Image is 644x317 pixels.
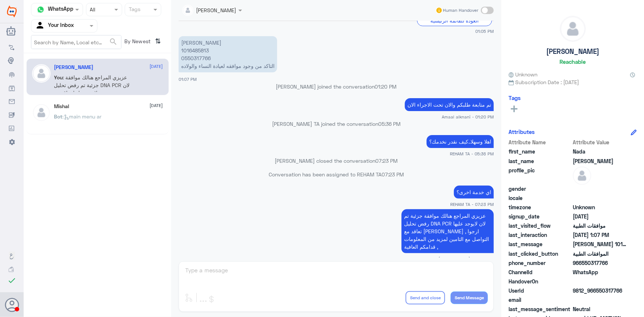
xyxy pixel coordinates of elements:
[509,78,637,86] span: Subscription Date : [DATE]
[509,70,537,78] span: Unknown
[509,194,571,202] span: locale
[54,113,63,120] span: Bot
[573,240,626,248] span: ندى عبدالله الرصيص 1016485813 0550317766 التاكد من وجود موافقه لعيادة النساء والولاده
[54,74,135,119] span: : عزيزي المراجع هنالك موافقة جزئية تم رفض تحليل DNA PCR لان لايوجد عليها تعاقد مع [PERSON_NAME] ,...
[450,151,494,157] span: REHAM TA - 05:36 PM
[7,6,17,17] img: Widebot Logo
[509,222,571,230] span: last_visited_flow
[573,157,626,165] span: Abdullah
[179,83,494,90] p: [PERSON_NAME] joined the conversation
[509,185,571,193] span: gender
[509,231,571,239] span: last_interaction
[35,20,46,31] img: yourInbox.svg
[573,287,626,294] span: 9812_966550317766
[509,250,571,258] span: last_clicked_button
[179,36,277,72] p: 13/8/2025, 1:07 PM
[509,240,571,248] span: last_message
[54,64,94,70] h5: Nada Abdullah
[7,276,16,285] i: check
[179,157,494,165] p: [PERSON_NAME] closed the conversation
[573,259,626,267] span: 966550317766
[573,148,626,155] span: Nada
[509,128,535,135] h6: Attributes
[179,77,197,82] span: 01:07 PM
[54,74,63,80] span: You
[35,4,46,15] img: whatsapp.png
[509,296,571,304] span: email
[573,278,626,285] span: null
[109,36,118,48] button: search
[573,194,626,202] span: null
[155,35,161,47] i: ⇅
[32,64,51,83] img: defaultAdmin.png
[438,256,494,262] span: [PERSON_NAME] - 07:23 PM
[63,113,102,120] span: : main menu ar
[32,103,51,122] img: defaultAdmin.png
[443,7,478,14] span: Human Handover
[573,231,626,239] span: 2025-08-13T10:07:19.536Z
[546,47,599,56] h5: [PERSON_NAME]
[382,171,404,178] span: 07:23 PM
[405,98,494,111] p: 13/8/2025, 1:20 PM
[31,35,121,49] input: Search by Name, Local etc…
[560,16,585,41] img: defaultAdmin.png
[509,213,571,220] span: signup_date
[573,268,626,276] span: 2
[573,203,626,211] span: Unknown
[375,83,397,90] span: 01:20 PM
[475,28,494,34] span: 01:05 PM
[573,185,626,193] span: null
[427,135,494,148] p: 13/8/2025, 5:36 PM
[573,166,591,185] img: defaultAdmin.png
[509,148,571,155] span: first_name
[128,5,141,15] div: Tags
[5,298,19,312] button: Avatar
[573,138,626,146] span: Attribute Value
[509,259,571,267] span: phone_number
[509,278,571,285] span: HandoverOn
[378,121,400,127] span: 05:36 PM
[442,114,494,120] span: Amaal alknani - 01:20 PM
[573,305,626,313] span: 0
[451,292,488,304] button: Send Message
[406,291,445,304] button: Send and close
[509,157,571,165] span: last_name
[179,120,494,128] p: [PERSON_NAME] TA joined the conversation
[573,296,626,304] span: null
[109,37,118,46] span: search
[573,250,626,258] span: الموافقات الطبية
[509,203,571,211] span: timezone
[509,268,571,276] span: ChannelId
[54,103,69,110] h5: Mishal
[454,186,494,199] p: 13/8/2025, 7:23 PM
[509,287,571,294] span: UserId
[179,170,494,178] p: Conversation has been assigned to REHAM TA
[509,94,521,101] h6: Tags
[450,201,494,207] span: REHAM TA - 07:23 PM
[402,209,494,253] p: 13/8/2025, 7:23 PM
[573,213,626,220] span: 2025-08-13T10:05:26.007Z
[121,35,152,50] span: By Newest
[509,305,571,313] span: last_message_sentiment
[573,222,626,230] span: موافقات الطبية
[376,158,398,164] span: 07:23 PM
[509,166,571,183] span: profile_pic
[150,102,163,109] span: [DATE]
[559,58,586,65] h6: Reachable
[150,63,163,70] span: [DATE]
[509,138,571,146] span: Attribute Name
